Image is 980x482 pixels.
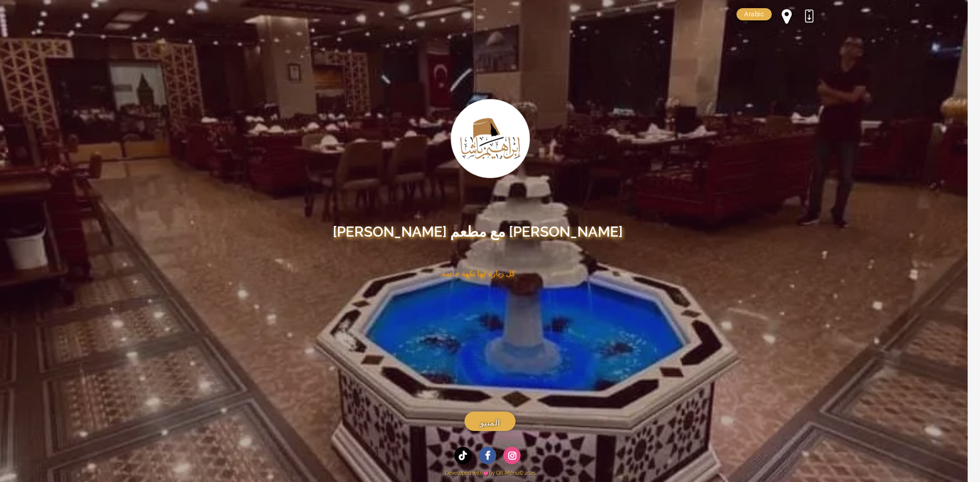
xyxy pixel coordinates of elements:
[464,412,516,431] a: المنيو
[445,470,489,476] span: Developed with
[489,470,519,476] span: by QR-Menu
[480,417,500,429] span: المنيو
[801,8,817,24] div: نحميل التطبيق
[163,466,817,479] a: 2025 ©Developed withby QR-Menu
[737,8,772,20] a: Arabic
[519,470,535,476] span: 2025 ©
